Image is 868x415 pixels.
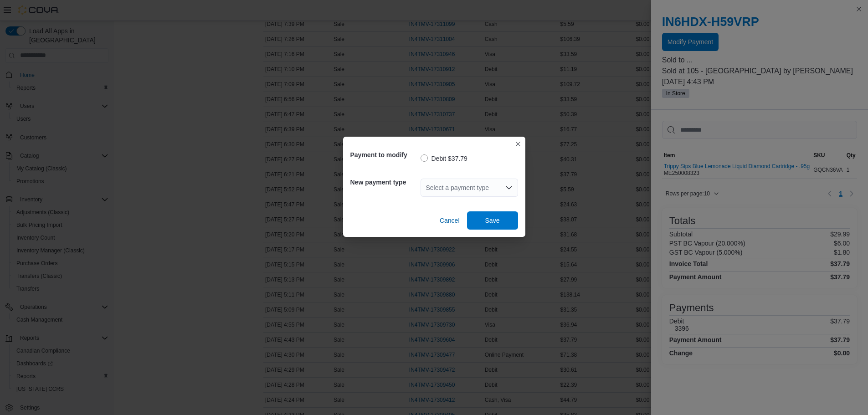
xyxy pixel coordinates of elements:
input: Accessible screen reader label [426,182,427,193]
span: Save [485,216,500,225]
button: Save [467,211,518,230]
button: Open list of options [505,184,513,191]
label: Debit $37.79 [421,153,467,164]
button: Closes this modal window [513,138,524,149]
h5: New payment type [350,173,419,191]
span: Cancel [440,216,460,225]
h5: Payment to modify [350,146,419,164]
button: Cancel [436,211,463,230]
